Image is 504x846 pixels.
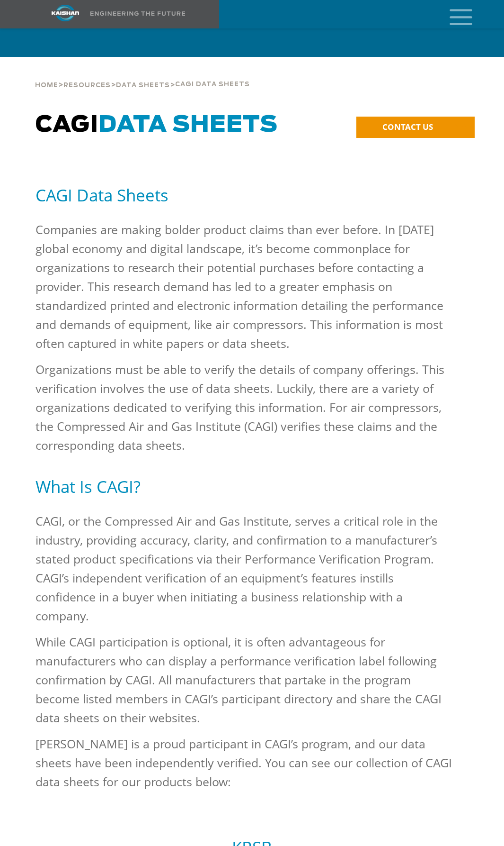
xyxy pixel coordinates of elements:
[175,82,250,88] span: Cagi Data Sheets
[116,82,170,89] span: Data Sheets
[35,220,452,353] p: Companies are making bolder product claims than ever before. In [DATE] global economy and digital...
[35,360,452,455] p: Organizations must be able to verify the details of company offerings. This verification involves...
[30,5,101,21] img: kaishan logo
[35,57,250,93] div: > > >
[382,121,433,132] span: CONTACT US
[356,117,475,138] a: CONTACT US
[35,476,469,497] h5: What Is CAGI?
[116,81,170,89] a: Data Sheets
[35,184,469,206] h5: CAGI Data Sheets
[35,114,278,136] span: CAGI
[35,81,58,89] a: Home
[63,82,111,89] span: Resources
[35,734,452,791] p: [PERSON_NAME] is a proud participant in CAGI’s program, and our data sheets have been independent...
[35,632,452,727] p: While CAGI participation is optional, it is often advantageous for manufacturers who can display ...
[90,11,185,16] img: Engineering the future
[446,6,462,22] a: mobile menu
[63,81,111,89] a: Resources
[98,114,278,136] span: Data Sheets
[35,82,58,89] span: Home
[35,511,452,625] p: CAGI, or the Compressed Air and Gas Institute, serves a critical role in the industry, providing ...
